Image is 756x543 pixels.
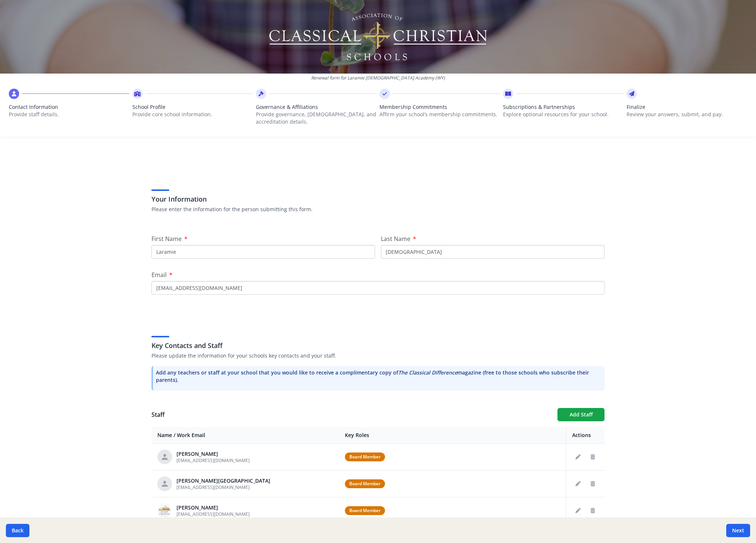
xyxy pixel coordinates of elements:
button: Back [6,524,29,537]
button: Add Staff [557,408,605,421]
span: [EMAIL_ADDRESS][DOMAIN_NAME] [176,457,250,464]
span: Board Member [345,452,385,461]
button: Delete staff [587,505,599,517]
th: Key Roles [339,427,566,444]
i: The Classical Difference [398,369,457,376]
p: Review your answers, submit, and pay. [627,111,747,118]
button: Delete staff [587,451,599,463]
span: Subscriptions & Partnerships [503,103,624,111]
h3: Your Information [151,194,605,204]
span: Contact Information [9,103,129,111]
p: Please update the information for your schools key contacts and your staff. [151,352,605,359]
button: Edit staff [572,505,584,517]
span: Board Member [345,506,385,515]
h3: Key Contacts and Staff [151,340,605,351]
img: Logo [268,11,488,63]
p: Provide core school information. [132,111,253,118]
span: Governance & Affiliations [256,103,377,111]
div: [PERSON_NAME] [176,450,250,458]
span: Membership Commitments [379,103,500,111]
p: Provide staff details. [9,111,129,118]
span: School Profile [132,103,253,111]
span: Email [151,271,167,279]
p: Provide governance, [DEMOGRAPHIC_DATA], and accreditation details. [256,111,377,125]
span: [EMAIL_ADDRESS][DOMAIN_NAME] [176,484,250,490]
p: Explore optional resources for your school. [503,111,624,118]
span: Board Member [345,479,385,488]
div: [PERSON_NAME] [176,504,250,511]
span: [EMAIL_ADDRESS][DOMAIN_NAME] [176,511,250,517]
p: Affirm your school’s membership commitments. [379,111,500,118]
th: Actions [566,427,605,444]
button: Next [726,524,750,537]
th: Name / Work Email [151,427,339,444]
h1: Staff [151,410,552,419]
button: Delete staff [587,478,599,490]
span: Finalize [627,103,747,111]
span: First Name [151,235,182,243]
p: Add any teachers or staff at your school that you would like to receive a complimentary copy of m... [156,369,602,384]
p: Please enter the information for the person submitting this form. [151,206,605,213]
span: Last Name [381,235,410,243]
div: [PERSON_NAME][GEOGRAPHIC_DATA] [176,477,270,485]
button: Edit staff [572,478,584,490]
button: Edit staff [572,451,584,463]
